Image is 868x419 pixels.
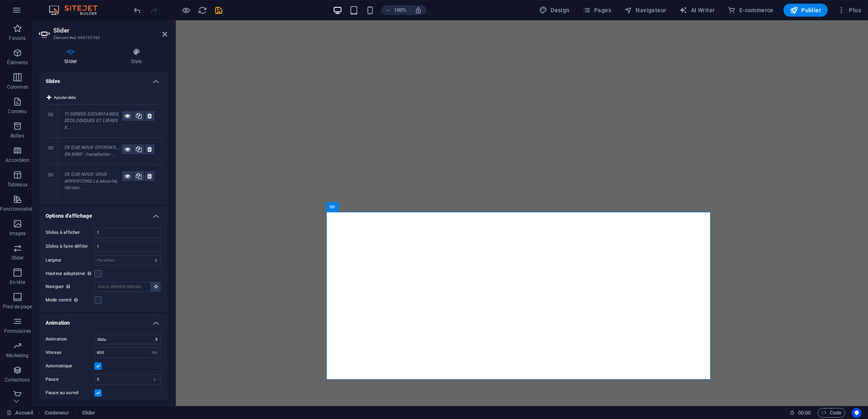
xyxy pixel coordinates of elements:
span: Cliquez pour sélectionner. Double-cliquez pour modifier. [82,408,96,418]
p: Marketing [6,352,28,359]
button: AI Writer [676,4,718,17]
p: Formulaires [4,328,31,334]
label: Naviguer [46,282,94,292]
label: Pause au survol [46,388,94,398]
div: Design (Ctrl+Alt+Y) [536,4,573,17]
label: Slides à faire défiler [46,244,94,249]
label: Pause [46,377,94,382]
h6: Durée de la session [789,408,811,418]
i: Annuler : Modifier le défilement des slides (Ctrl+Z) [133,6,142,15]
button: Plus [834,4,864,17]
h2: Slider [53,27,167,34]
label: Automatique [46,361,94,371]
p: Colonnes [7,84,28,90]
em: CE QUE NOUS VOUS APPORTONS La sécurité, l'écono... [64,172,117,190]
p: Pied de page [3,303,32,310]
nav: breadcrumb [45,408,96,418]
p: Slider [11,255,24,261]
span: Design [539,6,570,14]
button: Usercentrics [852,408,861,418]
button: Ajouter slide [46,93,77,103]
span: Navigateur [624,6,666,14]
p: Favoris [9,35,26,41]
button: Publier [783,4,828,17]
label: Hauteur adaptative [46,269,94,279]
span: Code [821,408,842,418]
label: Vitesse [46,350,94,355]
button: Code [818,408,845,418]
span: Publier [790,6,821,14]
span: Plus [837,6,861,14]
p: Tableaux [7,181,28,188]
button: Navigateur [621,4,669,17]
label: Mode centré [46,295,94,305]
span: : [804,410,805,416]
label: Slides à afficher [46,230,94,235]
button: reload [197,5,207,15]
button: Cliquez ici pour quitter le mode Aperçu et poursuivre l'édition. [181,5,191,15]
button: 100% [381,5,410,15]
p: Collections [5,377,30,383]
button: Design [536,4,573,17]
span: 00 00 [798,408,811,418]
h6: 100% [394,5,407,15]
em: TI GÉRÉES SÉCURITAIRES, ÉCOLOGIQUES ET LIBRES E... [64,111,119,130]
i: Lors du redimensionnement, ajuster automatiquement le niveau de zoom en fonction de l'appareil sé... [415,7,422,14]
i: Enregistrer (Ctrl+S) [214,6,223,15]
label: Animation [46,334,94,344]
input: Aucun élément sélectionné [94,282,151,292]
h3: Élément #ed-906755782 [53,34,151,41]
h4: Slider [39,48,106,65]
h4: Slides [39,72,167,86]
a: Cliquez pour annuler la sélection. Double-cliquez pour ouvrir Pages. [7,408,33,418]
span: Ajouter slide [54,93,76,103]
p: Images [9,230,26,237]
p: En-tête [10,279,25,286]
button: undo [132,5,142,15]
h4: Style [106,48,167,65]
h4: Options d'affichage [39,206,167,221]
label: Largeur [46,258,94,262]
span: Pages [583,6,611,14]
button: save [214,5,223,15]
p: Boîtes [11,133,24,139]
h4: Animation [39,313,167,328]
span: E-commerce [728,6,773,14]
button: Pages [579,4,614,17]
span: Cliquez pour sélectionner. Double-cliquez pour modifier. [45,408,69,418]
p: Contenu [8,108,27,115]
i: Actualiser la page [198,6,207,15]
em: CE QUE NOUS OFFRONS... EN BREF - Installation -... [64,145,119,157]
img: Editor Logo [47,5,108,15]
p: Éléments [7,59,28,66]
button: E-commerce [724,4,776,17]
span: AI Writer [679,6,715,14]
p: Accordéon [5,157,29,164]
